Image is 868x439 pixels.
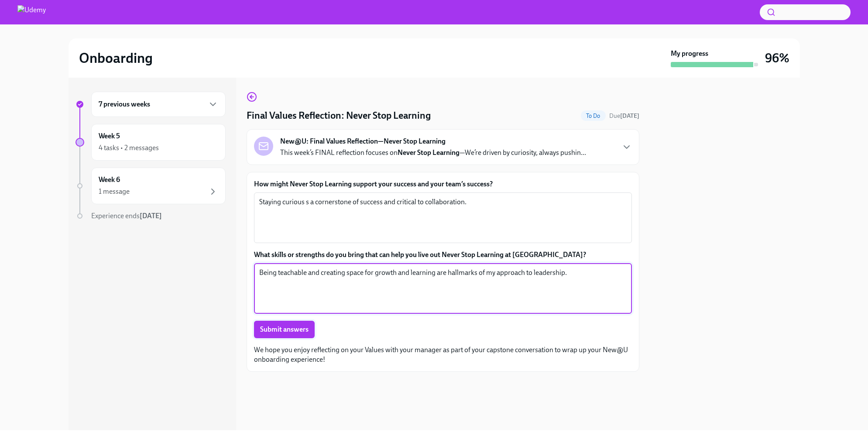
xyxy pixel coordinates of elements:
[79,49,153,67] h2: Onboarding
[140,212,162,220] strong: [DATE]
[99,99,150,109] h6: 7 previous weeks
[75,124,226,161] a: Week 54 tasks • 2 messages
[75,168,226,204] a: Week 61 message
[259,197,627,239] textarea: Staying curious s a cornerstone of success and critical to collaboration.
[17,5,46,19] img: Udemy
[254,179,632,189] label: How might Never Stop Learning support your success and your team’s success?
[247,109,431,122] h4: Final Values Reflection: Never Stop Learning
[620,112,639,120] strong: [DATE]
[671,49,708,58] strong: My progress
[91,212,162,220] span: Experience ends
[254,345,632,364] p: We hope you enjoy reflecting on your Values with your manager as part of your capstone conversati...
[99,143,159,153] div: 4 tasks • 2 messages
[765,50,789,66] h3: 96%
[398,148,460,157] strong: Never Stop Learning
[259,268,627,309] textarea: Being teachable and creating space for growth and learning are hallmarks of my approach to leader...
[91,92,226,117] div: 7 previous weeks
[609,112,639,120] span: Due
[254,321,315,338] button: Submit answers
[280,148,586,158] p: This week’s FINAL reflection focuses on —We’re driven by curiosity, always pushin...
[581,113,606,119] span: To Do
[260,325,309,334] span: Submit answers
[280,137,446,146] strong: New@U: Final Values Reflection—Never Stop Learning
[99,175,120,185] h6: Week 6
[99,187,130,196] div: 1 message
[99,131,120,141] h6: Week 5
[254,250,632,260] label: What skills or strengths do you bring that can help you live out Never Stop Learning at [GEOGRAPH...
[609,112,639,120] span: October 13th, 2025 11:00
